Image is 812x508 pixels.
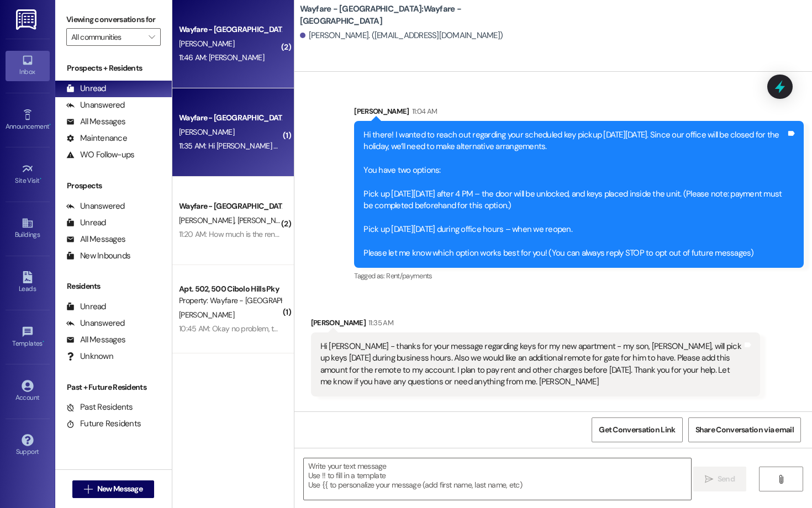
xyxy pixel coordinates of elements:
a: Leads [6,268,50,298]
div: Past Residents [66,401,133,413]
div: Unread [66,83,106,94]
i:  [84,485,92,494]
i:  [777,475,785,484]
div: Apt. 502, 500 Cibolo Hills Pky [179,283,281,295]
label: Viewing conversations for [66,11,161,28]
div: Hi [PERSON_NAME] - thanks for your message regarding keys for my new apartment - my son, [PERSON_... [320,341,743,388]
div: [PERSON_NAME]. ([EMAIL_ADDRESS][DOMAIN_NAME]) [300,30,503,41]
div: Unanswered [66,317,125,329]
div: All Messages [66,116,125,128]
div: Unanswered [66,200,125,212]
div: WO Follow-ups [66,149,134,161]
span: Rent/payments [386,271,433,281]
div: 11:04 AM [409,105,437,117]
div: Maintenance [66,133,127,144]
i:  [149,33,155,41]
span: New Message [97,483,143,495]
div: 11:35 AM [366,317,393,329]
div: Wayfare - [GEOGRAPHIC_DATA] [179,112,281,124]
span: Share Conversation via email [695,424,794,436]
div: 11:20 AM: How much is the rent? Sorry I thought we had to pay 500 for the transfer and this was t... [179,229,638,239]
div: All Messages [66,334,125,346]
div: 11:46 AM: [PERSON_NAME] [179,52,264,62]
span: Get Conversation Link [599,424,675,436]
div: [PERSON_NAME] [354,105,804,121]
div: All Messages [66,234,125,245]
div: Prospects [55,180,172,192]
a: Templates • [6,322,50,352]
i:  [705,475,713,484]
div: New Inbounds [66,250,130,262]
span: [PERSON_NAME] [179,39,234,49]
div: Unread [66,301,106,313]
a: Site Visit • [6,160,50,189]
span: Send [718,473,735,485]
span: [PERSON_NAME] [179,215,238,225]
button: Send [693,467,747,491]
div: Unknown [66,351,113,362]
div: Hi there! I wanted to reach out regarding your scheduled key pickup [DATE][DATE]. Since our offic... [363,129,786,260]
span: [PERSON_NAME] [179,127,234,137]
a: Account [6,377,50,406]
div: 10:45 AM: Okay no problem, thank you for trying [179,324,333,334]
button: Share Conversation via email [688,417,801,442]
div: Property: Wayfare - [GEOGRAPHIC_DATA] [179,295,281,306]
div: Unanswered [66,99,125,111]
img: ResiDesk Logo [16,9,39,30]
div: [PERSON_NAME] [311,317,761,332]
input: All communities [71,28,143,46]
div: Future Residents [66,418,141,430]
div: Tagged as: [354,268,804,284]
button: New Message [72,480,154,498]
div: Wayfare - [GEOGRAPHIC_DATA] [179,200,281,212]
div: Wayfare - [GEOGRAPHIC_DATA] [179,24,281,35]
button: Get Conversation Link [592,417,682,442]
div: Residents [55,281,172,292]
b: Wayfare - [GEOGRAPHIC_DATA]: Wayfare - [GEOGRAPHIC_DATA] [300,3,521,27]
div: Past + Future Residents [55,382,172,393]
span: [PERSON_NAME] [237,215,292,225]
a: Support [6,431,50,461]
a: Inbox [6,51,50,81]
span: [PERSON_NAME] [179,310,234,320]
div: Prospects + Residents [55,62,172,74]
div: Unread [66,217,106,229]
a: Buildings [6,214,50,244]
span: • [49,121,51,129]
span: • [43,338,44,346]
span: • [40,175,41,183]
